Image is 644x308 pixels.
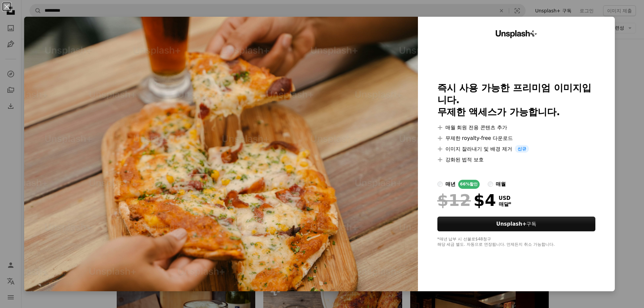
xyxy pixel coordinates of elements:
[437,191,471,209] span: $12
[437,134,596,142] li: 무제한 royalty-free 다운로드
[437,124,596,132] li: 매월 회원 전용 콘텐츠 추가
[496,180,506,188] div: 매월
[437,156,596,164] li: 강화된 법적 보호
[458,180,480,189] div: 66% 할인
[499,195,512,201] span: USD
[437,82,596,118] h2: 즉시 사용 가능한 프리미엄 이미지입니다. 무제한 액세스가 가능합니다.
[437,145,596,153] li: 이미지 잘라내기 및 배경 제거
[488,181,493,187] input: 매월
[496,221,527,227] strong: Unsplash+
[437,217,596,231] button: Unsplash+구독
[437,181,443,187] input: 매년66%할인
[437,191,496,209] div: $4
[515,145,529,153] span: 신규
[437,237,596,247] div: *매년 납부 시 선불로 $48 청구 해당 세금 별도. 자동으로 연장됩니다. 언제든지 취소 가능합니다.
[445,180,455,188] div: 매년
